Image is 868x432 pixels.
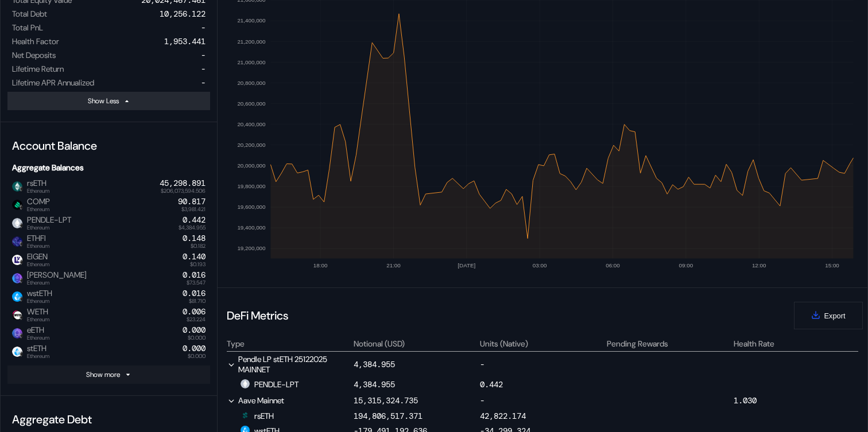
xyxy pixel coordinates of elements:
[18,351,24,357] img: svg+xml,%3c
[183,215,206,225] div: 0.442
[354,395,418,406] div: 15,315,324.735
[12,9,47,19] div: Total Debt
[88,96,119,106] div: Show Less
[86,370,120,379] div: Show more
[183,289,206,298] div: 0.016
[12,218,22,228] img: empty-token.png
[18,333,24,338] img: svg+xml,%3c
[12,328,22,338] img: ether.fi_eETH.png
[181,207,206,212] span: $3,981.421
[734,395,757,406] div: 1.030
[734,338,774,349] div: Health Rate
[237,80,266,86] text: 20,800,000
[227,308,288,323] div: DeFi Metrics
[18,314,24,320] img: svg+xml,%3c
[183,270,206,280] div: 0.016
[7,134,210,158] div: Account Balance
[480,338,528,349] div: Units (Native)
[18,241,24,247] img: svg+xml,%3c
[237,224,266,231] text: 19,400,000
[22,197,50,212] span: COMP
[480,411,526,421] div: 42,822.174
[201,64,206,74] div: -
[18,259,24,265] img: svg+xml,%3c
[237,245,266,251] text: 19,200,000
[27,280,87,286] span: Ethereum
[227,395,351,406] div: Aave Mainnet
[201,50,206,60] div: -
[27,335,49,341] span: Ethereum
[201,77,206,88] div: -
[178,197,206,207] div: 90.817
[227,338,245,349] div: Type
[12,22,43,33] div: Total PnL
[12,50,56,60] div: Net Deposits
[12,36,59,46] div: Health Factor
[241,411,274,421] div: rsETH
[12,181,22,192] img: rseth.png
[12,255,22,265] img: eigen.jpg
[533,262,547,268] text: 03:00
[22,178,49,193] span: rsETH
[27,317,49,322] span: Ethereum
[606,262,620,268] text: 06:00
[354,359,395,369] div: 4,384.955
[22,344,49,359] span: stETH
[12,291,22,302] img: wstETH.png
[237,100,266,107] text: 20,600,000
[183,233,206,243] div: 0.148
[237,59,266,65] text: 21,000,000
[7,407,210,431] div: Aggregate Debt
[22,233,49,248] span: ETHFI
[480,379,503,390] div: 0.442
[825,262,839,268] text: 15:00
[187,317,206,322] span: $23.224
[824,312,846,320] span: Export
[189,298,206,304] span: $81.710
[354,338,405,349] div: Notional (USD)
[237,204,266,210] text: 19,600,000
[386,262,401,268] text: 21:00
[183,344,206,353] div: 0.000
[27,262,49,267] span: Ethereum
[27,243,49,249] span: Ethereum
[22,307,49,322] span: WETH
[354,411,423,421] div: 194,806,517.371
[607,338,668,349] div: Pending Rewards
[22,325,49,340] span: eETH
[22,289,52,303] span: wstETH
[313,262,328,268] text: 18:00
[160,178,206,188] div: 45,298.891
[12,310,22,320] img: weth.png
[22,270,87,285] span: [PERSON_NAME]
[480,395,604,406] div: -
[237,17,266,24] text: 21,400,000
[12,347,22,357] img: steth_logo.png
[18,296,24,302] img: svg+xml,%3c
[18,186,24,192] img: svg+xml,%3c
[18,278,24,283] img: svg+xml,%3c
[7,158,210,177] div: Aggregate Balances
[794,302,863,329] button: Export
[237,142,266,148] text: 20,200,000
[22,215,71,230] span: PENDLE-LPT
[237,121,266,127] text: 20,400,000
[27,298,52,304] span: Ethereum
[237,38,266,45] text: 21,200,000
[27,188,49,194] span: Ethereum
[160,9,206,19] div: 10,256.122
[161,188,206,194] span: $206,073,594.506
[191,243,206,249] span: $0.182
[7,92,210,110] button: Show Less
[183,325,206,335] div: 0.000
[183,252,206,262] div: 0.140
[12,273,22,283] img: weETH.png
[458,262,475,268] text: [DATE]
[27,207,50,212] span: Ethereum
[227,354,351,375] div: Pendle LP stETH 25122025 MAINNET
[201,22,206,33] div: -
[12,236,22,247] img: etherfi.jpeg
[183,307,206,317] div: 0.006
[241,411,250,420] img: Icon___Dark.png
[164,36,206,46] div: 1,953.441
